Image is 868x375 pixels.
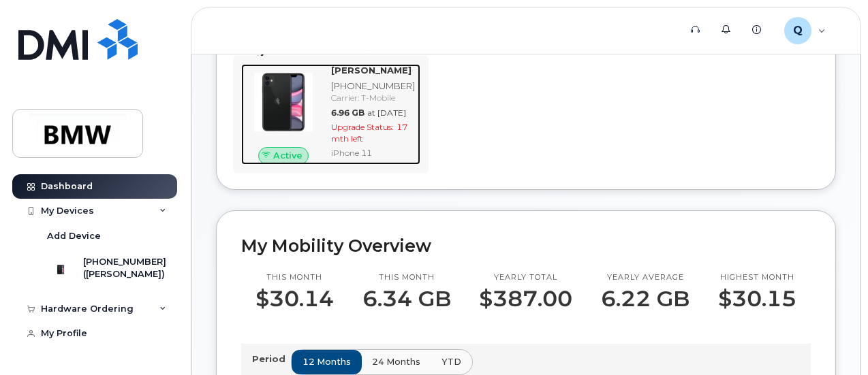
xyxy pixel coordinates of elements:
[601,287,689,311] p: 6.22 GB
[441,355,461,368] span: YTD
[331,65,412,76] strong: [PERSON_NAME]
[479,272,572,283] p: Yearly total
[479,287,572,311] p: $387.00
[718,272,796,283] p: Highest month
[255,272,334,283] p: This month
[331,108,365,118] span: 6.96 GB
[718,287,796,311] p: $30.15
[775,17,835,44] div: QTC7036
[331,122,394,132] span: Upgrade Status:
[241,64,420,164] a: Active[PERSON_NAME][PHONE_NUMBER]Carrier: T-Mobile6.96 GBat [DATE]Upgrade Status:17 mth leftiPhon...
[255,287,334,311] p: $30.14
[362,287,451,311] p: 6.34 GB
[809,316,858,365] iframe: Messenger Launcher
[273,149,303,162] span: Active
[252,353,291,365] p: Period
[793,22,803,39] span: Q
[331,80,415,93] div: [PHONE_NUMBER]
[331,147,415,159] div: iPhone 11
[362,272,451,283] p: This month
[241,235,811,256] h2: My Mobility Overview
[331,122,407,144] span: 17 mth left
[372,355,420,368] span: 24 months
[601,272,689,283] p: Yearly average
[252,71,315,133] img: iPhone_11.jpg
[331,92,415,103] div: Carrier: T-Mobile
[367,108,406,118] span: at [DATE]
